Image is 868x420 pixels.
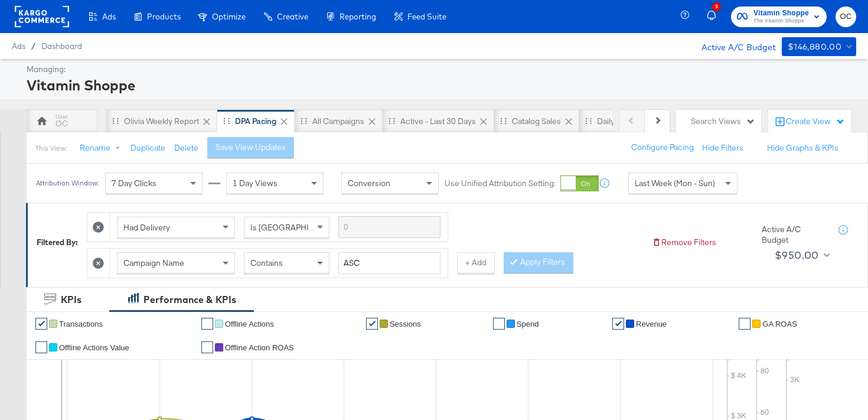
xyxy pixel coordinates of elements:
[27,64,853,75] div: Managing:
[731,6,827,27] button: Vitamin ShoppeThe Vitamin Shoppe
[597,116,641,127] div: Daily Report
[340,12,376,21] span: Reporting
[212,12,246,21] span: Optimize
[225,320,274,328] span: Offline Actions
[312,116,364,127] div: All Campaigns
[786,116,845,128] div: Create View
[493,318,505,330] a: ✔
[753,17,809,26] span: The Vitamin Shoppe
[338,252,440,274] input: Enter a search term
[762,224,827,246] div: Active A/C Budget
[775,246,819,264] div: $950.00
[585,118,592,124] div: Drag to reorder tab
[41,41,82,51] a: Dashboard
[712,2,721,11] div: 3
[635,178,715,188] span: Last Week (Mon - Sun)
[59,320,103,328] span: Transactions
[338,216,440,238] input: Enter a search term
[517,320,539,328] span: Spend
[762,320,797,328] span: GA ROAS
[102,12,116,21] span: Ads
[277,12,308,21] span: Creative
[250,258,283,268] span: Contains
[124,116,199,127] div: Olivia Weekly Report
[445,178,556,189] label: Use Unified Attribution Setting:
[623,137,702,158] button: Configure Pacing
[147,12,181,21] span: Products
[143,293,236,307] div: Performance & KPIs
[235,116,276,127] div: DPA Pacing
[233,178,278,188] span: 1 Day Views
[71,138,133,159] button: Rename
[652,237,716,248] button: Remove Filters
[400,116,476,127] div: Active - Last 30 Days
[301,118,307,124] div: Drag to reorder tab
[390,320,421,328] span: Sessions
[225,343,294,352] span: Offline Action ROAS
[25,41,41,51] span: /
[691,116,755,127] div: Search Views
[35,144,67,153] div: This View:
[61,293,81,307] div: KPIs
[56,118,68,129] div: OC
[782,37,856,56] button: $146,880.00
[174,142,198,154] button: Delete
[112,178,156,188] span: 7 Day Clicks
[35,341,47,353] a: ✔
[201,318,213,330] a: ✔
[366,318,378,330] a: ✔
[767,142,838,154] button: Hide Graphs & KPIs
[788,40,841,54] div: $146,880.00
[512,116,561,127] div: Catalog Sales
[770,246,833,265] button: $950.00
[201,341,213,353] a: ✔
[130,142,165,154] button: Duplicate
[836,6,856,27] button: OC
[389,118,395,124] div: Drag to reorder tab
[753,7,809,19] span: Vitamin Shoppe
[702,142,743,154] button: Hide Filters
[739,318,750,330] a: ✔
[27,75,853,95] div: Vitamin Shoppe
[250,222,341,233] span: Is [GEOGRAPHIC_DATA]
[35,179,99,187] div: Attribution Window:
[500,118,507,124] div: Drag to reorder tab
[705,5,725,28] button: 3
[612,318,624,330] a: ✔
[223,118,230,124] div: Drag to reorder tab
[636,320,667,328] span: Revenue
[457,252,495,274] button: + Add
[12,41,25,51] span: Ads
[123,258,184,268] span: Campaign Name
[59,343,129,352] span: Offline Actions Value
[348,178,390,188] span: Conversion
[407,12,446,21] span: Feed Suite
[840,10,851,24] span: OC
[37,237,78,248] div: Filtered By:
[112,118,119,124] div: Drag to reorder tab
[35,318,47,330] a: ✔
[123,222,170,233] span: Had Delivery
[689,37,776,55] div: Active A/C Budget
